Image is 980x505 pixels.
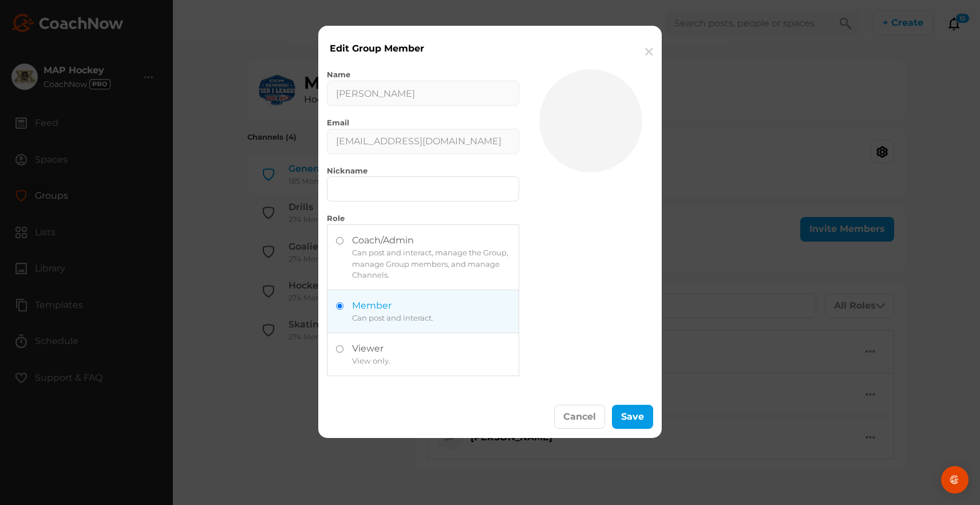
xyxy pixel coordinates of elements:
label: Email [327,117,519,129]
button: Cancel [554,405,605,429]
button: Save [612,405,653,429]
label: Name [327,69,519,81]
label: Nickname [327,165,519,177]
span: Edit Group Member [330,43,424,54]
label: Role [327,213,519,224]
div: Open Intercom Messenger [941,466,969,494]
